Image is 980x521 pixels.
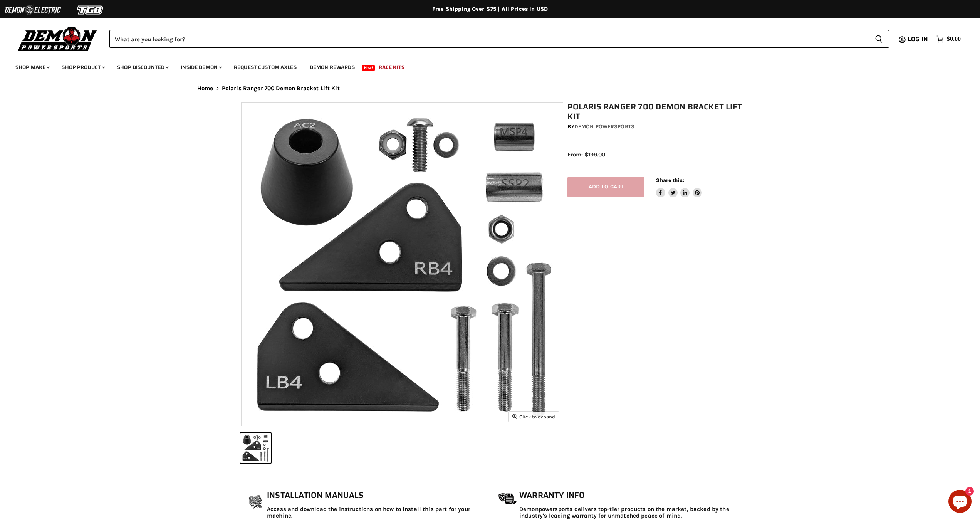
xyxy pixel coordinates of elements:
button: Search [869,30,889,48]
div: by [567,123,743,131]
ul: Main menu [10,56,959,75]
span: Share this: [656,177,684,183]
inbox-online-store-chat: Shopify online store chat [946,490,974,515]
p: Access and download the instructions on how to install this part for your machine. [267,506,484,519]
a: Shop Discounted [111,59,173,75]
span: Log in [908,34,928,44]
a: Log in [904,36,933,43]
a: Inside Demon [175,59,227,75]
a: Request Custom Axles [228,59,302,75]
span: Click to expand [512,414,555,420]
img: Demon Electric Logo 2 [4,3,62,17]
a: Demon Rewards [304,59,361,75]
h1: Polaris Ranger 700 Demon Bracket Lift Kit [567,102,743,121]
h1: Warranty Info [519,491,736,500]
aside: Share this: [656,177,702,197]
a: Home [197,85,213,92]
div: Free Shipping Over $75 | All Prices In USD [182,6,798,13]
nav: Breadcrumbs [182,85,798,92]
button: IMAGE thumbnail [240,433,271,463]
h1: Installation Manuals [267,491,484,500]
button: Click to expand [509,412,559,422]
img: TGB Logo 2 [62,3,119,17]
a: Demon Powersports [574,123,634,130]
img: IMAGE [242,103,563,426]
a: $0.00 [933,34,965,45]
img: Demon Powersports [15,25,100,52]
a: Shop Make [10,59,54,75]
a: Shop Product [56,59,110,75]
form: Product [109,30,889,48]
input: Search [109,30,869,48]
span: $0.00 [947,35,961,43]
p: Demonpowersports delivers top-tier products on the market, backed by the industry's leading warra... [519,506,736,519]
img: install_manual-icon.png [246,493,265,512]
span: Polaris Ranger 700 Demon Bracket Lift Kit [222,85,340,92]
span: New! [362,65,375,71]
img: warranty-icon.png [498,493,517,505]
span: From: $199.00 [567,151,605,158]
a: Race Kits [373,59,410,75]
